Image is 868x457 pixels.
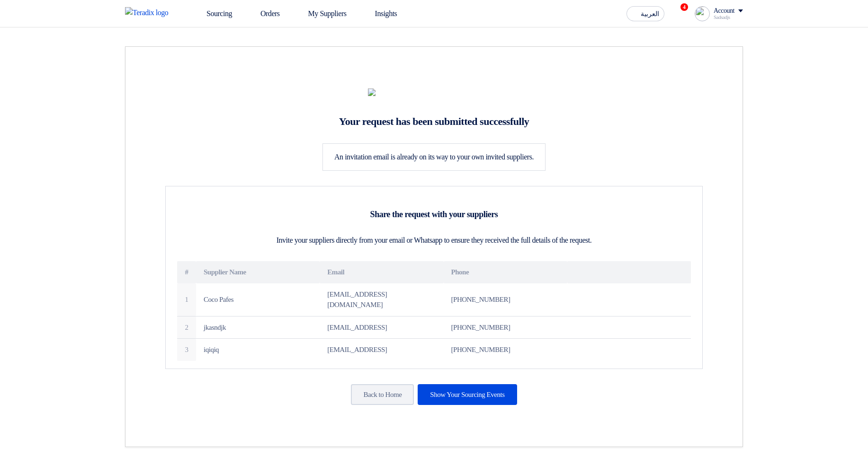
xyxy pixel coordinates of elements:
[196,316,320,339] td: jkasndjk
[714,7,734,15] div: Account
[165,115,703,128] h2: Your request has been submitted successfully
[240,3,287,24] a: Orders
[444,316,567,339] td: [PHONE_NUMBER]
[196,283,320,316] td: Coco Pafes
[351,384,414,405] div: Back to Home
[714,15,743,20] div: Sadsadjs
[177,283,196,316] td: 1
[320,261,443,283] th: Email
[177,339,196,361] td: 3
[320,316,443,339] td: [EMAIL_ADDRESS]
[368,88,501,96] img: project-submitted.svg
[125,7,174,18] img: Teradix logo
[320,339,443,361] td: [EMAIL_ADDRESS]
[418,384,517,405] div: Show Your Sourcing Events
[444,339,567,361] td: [PHONE_NUMBER]
[177,209,691,220] h3: Share the request with your suppliers
[177,235,691,246] p: Invite your suppliers directly from your email or Whatsapp to ensure they received the full detai...
[177,261,196,283] th: #
[196,339,320,361] td: iqiqiq
[186,3,240,24] a: Sourcing
[354,3,405,24] a: Insights
[695,6,710,21] img: profile_test.png
[680,3,688,11] span: 4
[287,3,354,24] a: My Suppliers
[320,283,443,316] td: [EMAIL_ADDRESS][DOMAIN_NAME]
[177,316,196,339] td: 2
[641,11,659,18] span: العربية
[444,283,567,316] td: [PHONE_NUMBER]
[444,261,567,283] th: Phone
[196,261,320,283] th: Supplier Name
[334,153,534,161] span: An invitation email is already on its way to your own invited suppliers.
[626,6,664,21] button: العربية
